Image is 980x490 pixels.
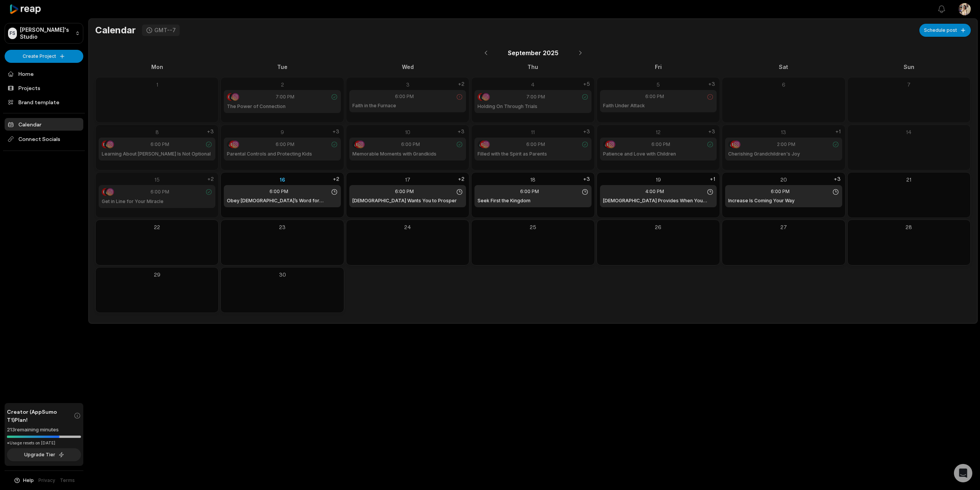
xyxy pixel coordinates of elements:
span: 6:00 PM [150,188,169,195]
div: Sat [722,63,845,71]
span: 6:00 PM [401,141,420,148]
a: Privacy [38,477,55,484]
span: 6:00 PM [645,93,664,100]
h1: Seek First the Kingdom [478,197,530,204]
div: 16 [224,175,340,184]
button: Help [13,477,34,484]
a: Brand template [5,96,83,108]
div: Thu [471,63,595,71]
div: 213 remaining minutes [7,426,81,434]
div: Wed [346,63,469,71]
h1: Obey [DEMOGRAPHIC_DATA]’s Word for Miracles [227,197,337,204]
div: 7 [851,80,967,88]
span: 7:00 PM [526,93,545,100]
span: 6:00 PM [395,188,414,195]
div: Fri [597,63,720,71]
h1: The Power of Connection [227,103,286,110]
div: *Usage resets on [DATE] [7,440,81,446]
span: 6:00 PM [771,188,790,195]
div: 20 [725,175,842,184]
div: 17 [349,175,466,184]
div: 8 [99,128,215,136]
span: Help [23,477,34,484]
span: 6:00 PM [520,188,539,195]
div: Sun [847,63,971,71]
button: Schedule post [919,24,971,37]
span: September 2025 [508,48,559,57]
h1: Filled with the Spirit as Parents [478,151,547,157]
div: 9 [224,128,340,136]
div: 19 [600,175,717,184]
span: 6:00 PM [276,141,294,148]
span: 2:00 PM [777,141,795,148]
h1: Holding On Through Trials [478,103,537,110]
a: Projects [5,82,83,94]
h1: Calendar [95,25,136,36]
span: 6:00 PM [269,188,288,195]
h1: [DEMOGRAPHIC_DATA] Provides When You Sacrifice [603,197,714,204]
h1: Parental Controls and Protecting Kids [227,151,312,157]
div: 13 [725,128,842,136]
h1: Patience and Love with Children [603,151,676,157]
button: Upgrade Tier [7,448,81,461]
span: 6:00 PM [651,141,670,148]
div: 18 [474,175,591,184]
a: Calendar [5,118,83,131]
span: 4:00 PM [645,188,664,195]
h1: Increase Is Coming Your Way [728,197,795,204]
span: Creator (AppSumo T1) Plan! [7,408,74,424]
div: 3 [349,80,466,88]
div: FS [8,28,17,39]
div: 14 [851,128,967,136]
a: Terms [60,477,75,484]
div: GMT--7 [154,27,176,34]
h1: Get in Line for Your Miracle [102,198,164,205]
button: Create Project [5,50,83,63]
div: 12 [600,128,717,136]
h1: Faith Under Attack [603,102,645,109]
h1: [DEMOGRAPHIC_DATA] Wants You to Prosper [352,197,457,204]
h1: Learning About [PERSON_NAME] Is Not Optional [102,151,211,157]
p: [PERSON_NAME]'s Studio [20,26,72,40]
div: 15 [99,175,215,184]
div: 1 [99,80,215,88]
div: 10 [349,128,466,136]
a: Home [5,67,83,80]
div: 6 [725,80,842,88]
div: 2 [224,80,340,88]
h1: Faith in the Furnace [352,102,396,109]
div: 11 [474,128,591,136]
span: 6:00 PM [150,141,169,148]
span: 7:00 PM [276,93,294,100]
div: Open Intercom Messenger [954,464,972,482]
h1: Cherishing Grandchildren's Joy [728,151,800,157]
div: Mon [95,63,219,71]
span: 6:00 PM [526,141,545,148]
h1: Memorable Moments with Grandkids [352,151,436,157]
div: 4 [474,80,591,88]
div: 5 [600,80,717,88]
span: 6:00 PM [395,93,414,100]
div: Tue [220,63,344,71]
span: Connect Socials [5,132,83,146]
